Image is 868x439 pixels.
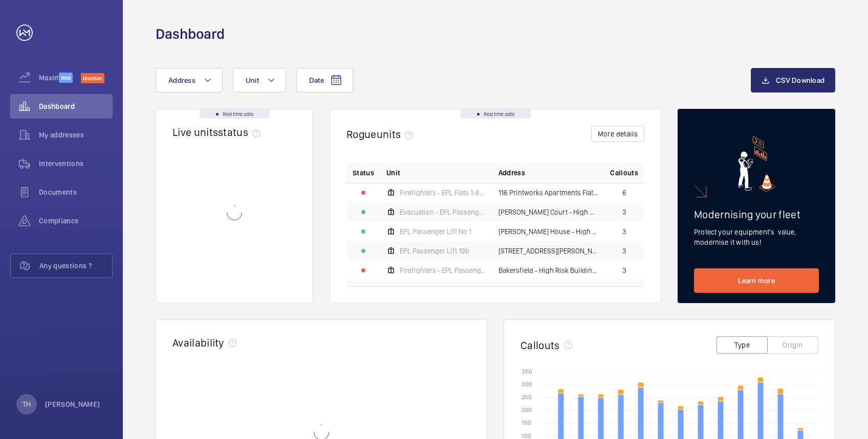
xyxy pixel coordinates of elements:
[622,209,626,216] span: 3
[751,68,835,93] button: CSV Download
[246,76,259,84] span: Unit
[168,76,196,84] span: Address
[591,126,644,142] button: More details
[309,76,324,84] span: Date
[522,368,532,375] text: 350
[400,267,486,274] span: Firefighters - EPL Passenger Lift No 2
[522,406,532,413] text: 200
[400,247,469,255] span: EPL Passenger Lift 19b
[694,227,819,247] p: Protect your equipment's value, modernise it with us!
[346,128,417,141] h2: Rogue
[461,109,531,119] div: Real time data
[767,336,818,354] button: Origin
[218,126,265,138] span: status
[353,168,374,178] p: Status
[156,25,225,43] h1: Dashboard
[498,209,598,216] span: [PERSON_NAME] Court - High Risk Building - [PERSON_NAME][GEOGRAPHIC_DATA]
[172,126,265,138] h2: Live units
[622,247,626,255] span: 3
[738,136,775,192] img: marketing-card.svg
[522,381,532,388] text: 300
[39,187,113,197] span: Documents
[610,168,638,178] span: Callouts
[694,268,819,293] a: Learn more
[400,189,486,196] span: Firefighters - EPL Flats 1-65 No 1
[498,228,598,235] span: [PERSON_NAME] House - High Risk Building - [PERSON_NAME][GEOGRAPHIC_DATA]
[717,336,768,354] button: Type
[622,228,626,235] span: 3
[622,267,626,274] span: 3
[200,109,270,119] div: Real time data
[59,73,73,83] span: Beta
[498,267,598,274] span: Bakersfield - High Risk Building - [GEOGRAPHIC_DATA]
[156,68,223,93] button: Address
[39,216,113,226] span: Compliance
[498,189,598,196] span: 116 Printworks Apartments Flats 1-65 - High Risk Building - 116 Printworks Apartments Flats 1-65
[39,130,113,140] span: My addresses
[233,68,286,93] button: Unit
[776,76,824,84] span: CSV Download
[39,101,113,111] span: Dashboard
[39,158,113,169] span: Interventions
[45,399,100,409] p: [PERSON_NAME]
[498,247,598,255] span: [STREET_ADDRESS][PERSON_NAME][PERSON_NAME]
[23,399,31,409] p: TH
[377,128,418,141] span: units
[81,73,104,83] span: Discover
[522,419,531,426] text: 150
[400,228,471,235] span: EPL Passenger Lift No 1
[39,73,59,83] span: Maximize
[498,168,525,178] span: Address
[622,189,626,196] span: 6
[39,261,112,271] span: Any questions ?
[296,68,353,93] button: Date
[172,336,224,349] h2: Availability
[522,394,532,401] text: 250
[520,339,560,352] h2: Callouts
[386,168,400,178] span: Unit
[400,209,486,216] span: Evacuation - EPL Passenger Lift No 2
[694,208,819,221] h2: Modernising your fleet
